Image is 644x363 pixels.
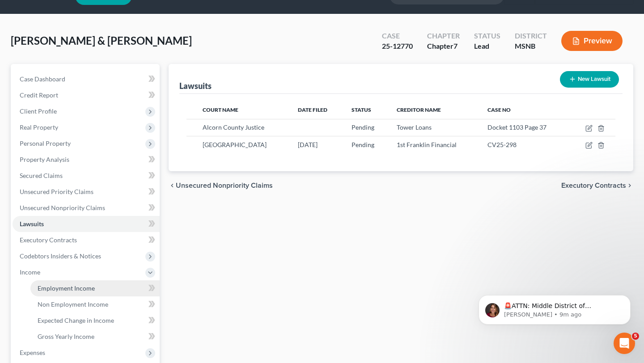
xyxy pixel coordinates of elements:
[560,71,619,88] button: New Lawsuit
[20,139,71,147] span: Personal Property
[614,333,635,354] iframe: Intercom live chat
[352,106,371,113] span: Status
[13,184,160,200] a: Unsecured Priority Claims
[453,42,458,50] span: 7
[352,123,374,131] span: Pending
[30,296,160,312] a: Non Employment Income
[20,252,101,260] span: Codebtors Insiders & Notices
[298,141,318,148] span: [DATE]
[20,204,105,211] span: Unsecured Nonpriority Claims
[298,106,327,113] span: Date Filed
[20,75,65,83] span: Case Dashboard
[20,91,58,99] span: Credit Report
[352,141,374,148] span: Pending
[13,152,160,168] a: Property Analysis
[465,276,644,339] iframe: Intercom notifications message
[38,300,108,308] span: Non Employment Income
[11,34,192,47] span: [PERSON_NAME] & [PERSON_NAME]
[397,141,457,148] span: 1st Franklin Financial
[13,71,160,87] a: Case Dashboard
[561,31,623,51] button: Preview
[30,329,160,345] a: Gross Yearly Income
[382,41,413,51] div: 25-12770
[487,106,511,113] span: Case No
[13,232,160,248] a: Executory Contracts
[38,317,114,324] span: Expected Change in Income
[515,31,547,41] div: District
[13,168,160,184] a: Secured Claims
[20,188,93,195] span: Unsecured Priority Claims
[30,312,160,329] a: Expected Change in Income
[626,182,633,189] i: chevron_right
[397,123,432,131] span: Tower Loans
[203,106,238,113] span: Court Name
[13,200,160,216] a: Unsecured Nonpriority Claims
[20,349,45,356] span: Expenses
[169,182,176,189] i: chevron_left
[176,182,273,189] span: Unsecured Nonpriority Claims
[38,284,95,292] span: Employment Income
[632,333,639,340] span: 5
[13,216,160,232] a: Lawsuits
[20,107,57,115] span: Client Profile
[20,236,77,244] span: Executory Contracts
[20,220,44,228] span: Lawsuits
[169,182,273,189] button: chevron_left Unsecured Nonpriority Claims
[487,123,547,131] span: Docket 1103 Page 37
[38,333,94,340] span: Gross Yearly Income
[203,141,267,148] span: [GEOGRAPHIC_DATA]
[397,106,441,113] span: Creditor Name
[20,123,58,131] span: Real Property
[20,172,63,179] span: Secured Claims
[474,31,500,41] div: Status
[561,182,633,189] button: Executory Contracts chevron_right
[427,31,460,41] div: Chapter
[427,41,460,51] div: Chapter
[203,123,264,131] span: Alcorn County Justice
[20,268,40,276] span: Income
[20,156,69,163] span: Property Analysis
[30,280,160,296] a: Employment Income
[487,141,517,148] span: CV25-298
[561,182,626,189] span: Executory Contracts
[382,31,413,41] div: Case
[13,87,160,103] a: Credit Report
[179,80,212,91] div: Lawsuits
[515,41,547,51] div: MSNB
[474,41,500,51] div: Lead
